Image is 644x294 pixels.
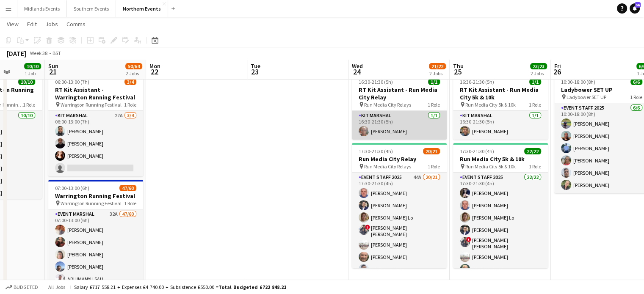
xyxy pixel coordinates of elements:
[28,50,49,56] span: Week 38
[42,19,61,30] a: Jobs
[7,20,19,28] span: View
[453,143,548,268] app-job-card: 17:30-21:30 (4h)22/22Run Media City 5k & 10k Run Media City 5k & 10k1 RoleEvent Staff 202522/2217...
[124,79,136,85] span: 3/4
[529,163,541,170] span: 1 Role
[465,163,516,170] span: Run Media City 5k & 10k
[47,284,67,290] span: All jobs
[364,102,411,108] span: Run Media City Relays
[352,143,447,268] app-job-card: 17:30-21:30 (4h)20/21Run Media City Relay Run Media City Relays1 RoleEvent Staff 202544A20/2117:3...
[48,111,143,176] app-card-role: Kit Marshal27A3/406:00-13:00 (7h)[PERSON_NAME][PERSON_NAME][PERSON_NAME]
[61,200,122,206] span: Warrington Running Festival
[116,0,168,17] button: Northern Events
[524,148,541,154] span: 22/22
[453,62,464,70] span: Thu
[453,111,548,140] app-card-role: Kit Marshal1/116:30-21:30 (5h)[PERSON_NAME]
[18,79,35,85] span: 10/10
[554,62,561,70] span: Fri
[460,79,494,85] span: 16:30-21:30 (5h)
[529,79,541,85] span: 1/1
[529,102,541,108] span: 1 Role
[365,225,370,230] span: !
[119,185,136,191] span: 47/60
[251,62,260,70] span: Tue
[45,20,58,28] span: Jobs
[7,49,26,58] div: [DATE]
[428,163,440,170] span: 1 Role
[423,148,440,154] span: 20/21
[352,86,447,101] h3: RT Kit Assistant - Run Media City Relay
[531,70,547,77] div: 2 Jobs
[567,94,606,100] span: Ladybower SET UP
[148,67,160,77] span: 22
[561,79,595,85] span: 10:00-18:00 (8h)
[452,67,464,77] span: 25
[553,67,561,77] span: 26
[429,63,446,69] span: 21/22
[630,3,640,14] a: 56
[351,67,363,77] span: 24
[48,62,58,70] span: Sun
[465,102,516,108] span: Run Media City 5k & 10k
[428,79,440,85] span: 1/1
[630,94,642,100] span: 1 Role
[352,111,447,140] app-card-role: Kit Marshal1/116:30-21:30 (5h)[PERSON_NAME]
[23,102,35,108] span: 1 Role
[61,102,122,108] span: Warrington Running Festival
[124,200,136,206] span: 1 Role
[453,86,548,101] h3: RT Kit Assistant - Run Media City 5k & 10k
[27,20,37,28] span: Edit
[47,67,58,77] span: 21
[630,79,642,85] span: 6/6
[466,237,471,242] span: !
[24,19,40,30] a: Edit
[429,70,445,77] div: 2 Jobs
[530,63,547,69] span: 23/23
[4,283,39,292] button: Budgeted
[635,2,641,8] span: 56
[218,284,286,290] span: Total Budgeted £722 848.21
[67,0,116,17] button: Southern Events
[17,0,67,17] button: Midlands Events
[25,70,41,77] div: 1 Job
[63,19,89,30] a: Comms
[352,62,363,70] span: Wed
[460,148,494,154] span: 17:30-21:30 (4h)
[359,148,393,154] span: 17:30-21:30 (4h)
[74,284,286,290] div: Salary £717 558.21 + Expenses £4 740.00 + Subsistence £550.00 =
[14,284,38,290] span: Budgeted
[453,155,548,163] h3: Run Media City 5k & 10k
[125,63,142,69] span: 50/64
[55,79,89,85] span: 06:00-13:00 (7h)
[359,79,393,85] span: 16:30-21:30 (5h)
[48,192,143,200] h3: Warrington Running Festival
[149,62,160,70] span: Mon
[352,155,447,163] h3: Run Media City Relay
[352,74,447,140] app-job-card: 16:30-21:30 (5h)1/1RT Kit Assistant - Run Media City Relay Run Media City Relays1 RoleKit Marshal...
[249,67,260,77] span: 23
[66,20,86,28] span: Comms
[24,63,41,69] span: 10/10
[453,74,548,140] app-job-card: 16:30-21:30 (5h)1/1RT Kit Assistant - Run Media City 5k & 10k Run Media City 5k & 10k1 RoleKit Ma...
[53,50,61,56] div: BST
[428,102,440,108] span: 1 Role
[364,163,411,170] span: Run Media City Relays
[48,74,143,176] app-job-card: 06:00-13:00 (7h)3/4RT Kit Assistant - Warrington Running Festival Warrington Running Festival1 Ro...
[124,102,136,108] span: 1 Role
[48,86,143,101] h3: RT Kit Assistant - Warrington Running Festival
[55,185,89,191] span: 07:00-13:00 (6h)
[126,70,142,77] div: 2 Jobs
[3,19,22,30] a: View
